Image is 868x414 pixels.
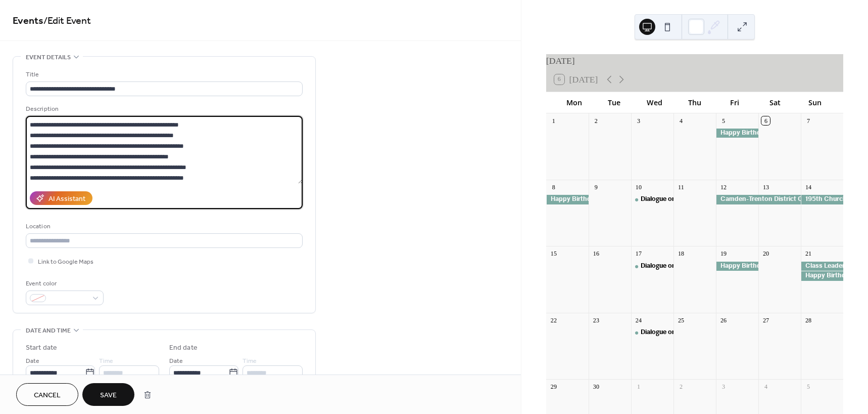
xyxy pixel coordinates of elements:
[169,356,183,366] span: Date
[801,195,843,204] div: 195th Church Anniversary
[631,328,673,337] div: Dialogue on Christian Theology
[549,116,558,125] div: 1
[719,183,728,192] div: 12
[82,383,134,406] button: Save
[26,69,301,80] div: Title
[631,262,673,271] div: Dialogue on Christian Theology
[677,250,685,258] div: 18
[801,262,843,271] div: Class Leaders Day
[634,383,643,391] div: 1
[592,383,600,391] div: 30
[716,262,758,271] div: Happy Birthday
[804,316,813,324] div: 28
[26,221,301,232] div: Location
[26,343,57,353] div: Start date
[30,191,92,205] button: AI Assistant
[169,343,198,353] div: End date
[634,183,643,192] div: 10
[755,92,795,113] div: Sat
[716,129,758,138] div: Happy Birthday
[26,278,102,289] div: Event color
[592,116,600,125] div: 2
[99,356,113,366] span: Time
[243,356,257,366] span: Time
[719,316,728,324] div: 26
[549,183,558,192] div: 8
[719,116,728,125] div: 5
[804,250,813,258] div: 21
[549,316,558,324] div: 22
[641,262,780,271] div: Dialogue on [DEMOGRAPHIC_DATA] Theology
[761,183,770,192] div: 13
[549,250,558,258] div: 15
[634,316,643,324] div: 24
[38,257,93,267] span: Link to Google Maps
[592,250,600,258] div: 16
[761,250,770,258] div: 20
[677,116,685,125] div: 4
[677,316,685,324] div: 25
[677,183,685,192] div: 11
[641,195,780,204] div: Dialogue on [DEMOGRAPHIC_DATA] Theology
[554,92,594,113] div: Mon
[635,92,674,113] div: Wed
[795,92,835,113] div: Sun
[26,356,39,366] span: Date
[43,11,91,31] span: / Edit Event
[634,116,643,125] div: 3
[804,183,813,192] div: 14
[719,383,728,391] div: 3
[761,383,770,391] div: 4
[594,92,634,113] div: Tue
[13,11,43,31] a: Events
[26,52,71,63] span: Event details
[677,383,685,391] div: 2
[592,183,600,192] div: 9
[804,383,813,391] div: 5
[716,195,801,204] div: Camden-Trenton District Conference
[546,54,843,67] div: [DATE]
[592,316,600,324] div: 23
[16,383,78,406] button: Cancel
[26,325,71,336] span: Date and time
[634,250,643,258] div: 17
[761,316,770,324] div: 27
[26,104,301,114] div: Description
[761,116,770,125] div: 6
[546,195,589,204] div: Happy Birthday
[804,116,813,125] div: 7
[801,271,843,280] div: Happy Birthday
[49,194,85,204] div: AI Assistant
[34,390,61,401] span: Cancel
[100,390,117,401] span: Save
[674,92,714,113] div: Thu
[549,383,558,391] div: 29
[715,92,755,113] div: Fri
[631,195,673,204] div: Dialogue on Christian Theology
[641,328,780,337] div: Dialogue on [DEMOGRAPHIC_DATA] Theology
[719,250,728,258] div: 19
